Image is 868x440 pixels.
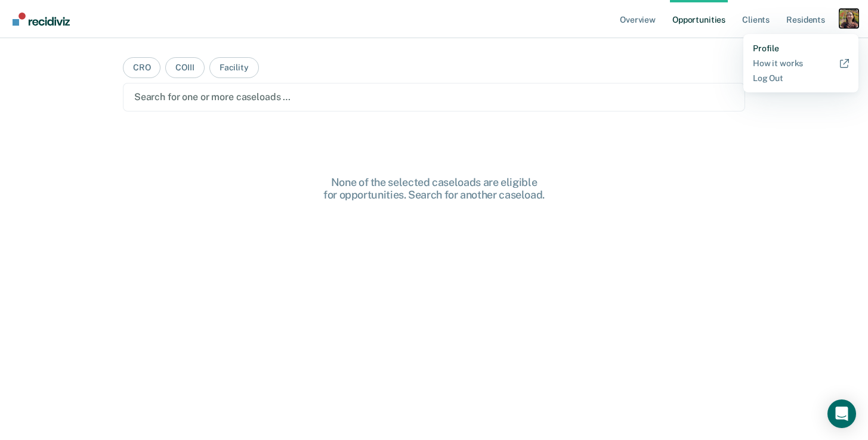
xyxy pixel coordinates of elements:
a: Log Out [753,73,849,83]
div: Open Intercom Messenger [827,399,856,428]
button: Profile dropdown button [839,9,858,28]
a: Profile [753,44,849,54]
a: How it works [753,58,849,69]
button: CRO [123,57,161,78]
button: Facility [209,57,259,78]
div: None of the selected caseloads are eligible for opportunities. Search for another caseload. [243,176,625,202]
img: Recidiviz [13,13,70,26]
button: COIII [165,57,204,78]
